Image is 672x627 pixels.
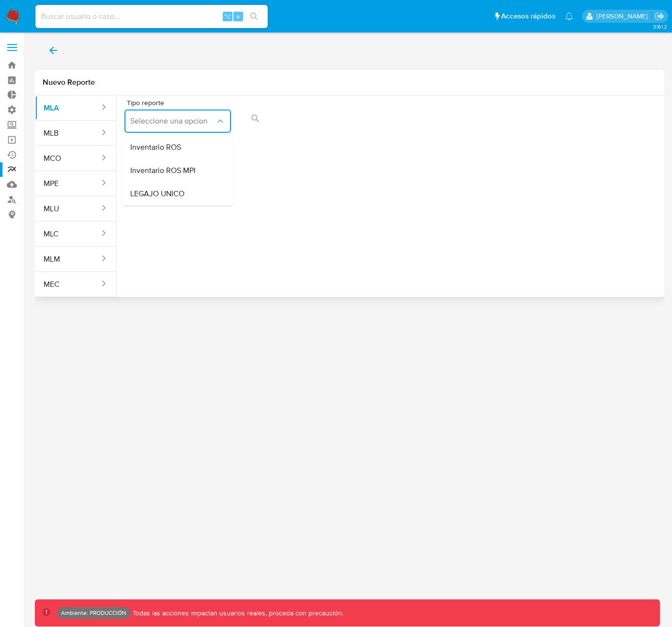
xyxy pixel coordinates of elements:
span: Accesos rápidos [501,11,555,21]
p: Ambiente: PRODUCCIÓN [61,611,126,615]
p: angelamaria.francopatino@mercadolibre.com.co [596,12,651,21]
span: s [237,12,240,21]
p: Todas las acciones impactan usuarios reales, proceda con precaución. [130,609,343,618]
span: ⌥ [224,12,231,21]
button: search-icon [244,10,264,23]
a: Salir [655,11,665,21]
input: Buscar usuario o caso... [35,10,268,23]
a: Notificaciones [565,12,573,20]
